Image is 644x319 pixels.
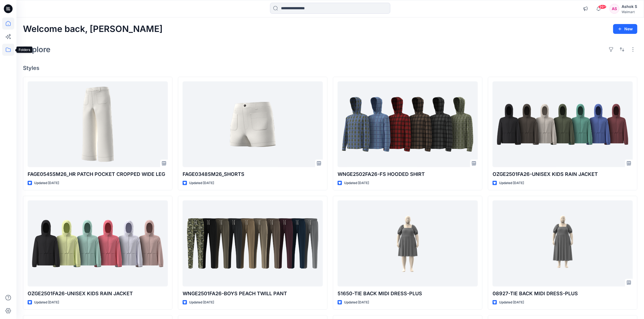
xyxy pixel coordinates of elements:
a: OZGE2501FA26-UNISEX KIDS RAIN JACKET [28,200,168,286]
a: WNGE2501FA26-BOYS PEACH TWILL PANT [183,200,323,286]
p: Updated [DATE] [34,180,59,186]
p: FAGE0545SM26_HR PATCH POCKET CROPPED WIDE LEG [28,170,168,178]
p: FAGE0348SM26_SHORTS [183,170,323,178]
h2: Explore [23,45,51,54]
a: 51650-TIE BACK MIDI DRESS-PLUS [338,200,478,286]
a: OZGE2501FA26-UNISEX KIDS RAIN JACKET [493,81,633,167]
p: 51650-TIE BACK MIDI DRESS-PLUS [338,290,478,297]
p: Updated [DATE] [189,180,214,186]
a: FAGE0348SM26_SHORTS [183,81,323,167]
a: FAGE0545SM26_HR PATCH POCKET CROPPED WIDE LEG [28,81,168,167]
p: OZGE2501FA26-UNISEX KIDS RAIN JACKET [493,170,633,178]
h2: Welcome back, [PERSON_NAME] [23,24,163,34]
span: 99+ [598,5,607,9]
p: Updated [DATE] [344,180,369,186]
div: Ashok S [622,3,637,10]
button: New [613,24,637,34]
p: 08927-TIE BACK MIDI DRESS-PLUS [493,290,633,297]
a: 08927-TIE BACK MIDI DRESS-PLUS [493,200,633,286]
div: AS [610,4,619,14]
p: OZGE2501FA26-UNISEX KIDS RAIN JACKET [28,290,168,297]
p: Updated [DATE] [344,300,369,305]
h4: Styles [23,65,637,71]
a: WNGE2502FA26-FS HOODED SHIRT [338,81,478,167]
p: Updated [DATE] [499,300,524,305]
p: Updated [DATE] [189,300,214,305]
p: WNGE2502FA26-FS HOODED SHIRT [338,170,478,178]
div: Walmart [622,10,637,14]
p: WNGE2501FA26-BOYS PEACH TWILL PANT [183,290,323,297]
p: Updated [DATE] [499,180,524,186]
p: Updated [DATE] [34,300,59,305]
